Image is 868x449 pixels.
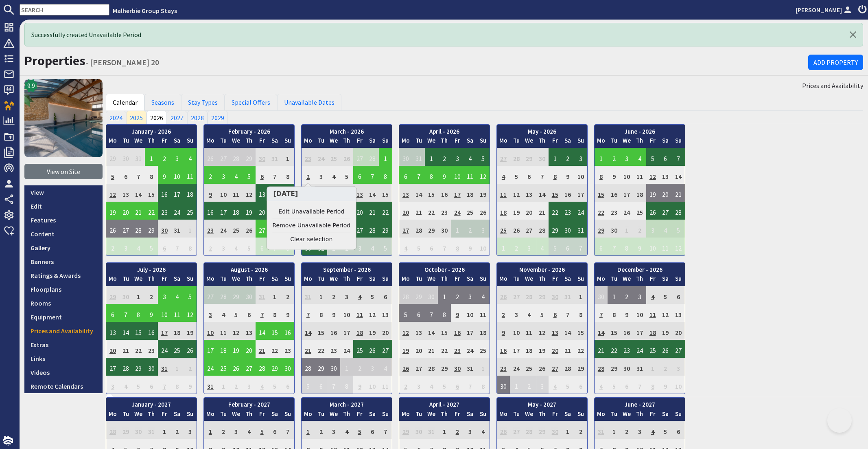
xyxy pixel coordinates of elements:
td: 24 [451,202,464,220]
td: 11 [633,166,646,184]
small: - [PERSON_NAME] 20 [85,57,159,67]
td: 8 [184,238,197,255]
td: 3 [477,220,490,238]
td: 19 [106,202,119,220]
td: 2 [633,220,646,238]
td: 24 [574,202,587,220]
td: 30 [399,148,412,166]
th: Su [379,136,392,148]
th: Th [340,136,353,148]
th: Th [243,136,256,148]
a: Stay Types [181,94,225,111]
td: 26 [106,220,119,238]
th: We [327,136,340,148]
th: Mo [204,136,217,148]
a: Remote Calendars [24,379,103,393]
td: 20 [399,202,412,220]
a: Prices and Availability [24,324,103,338]
td: 3 [119,238,132,255]
th: Fr [451,136,464,148]
td: 12 [477,166,490,184]
td: 2 [204,166,217,184]
td: 10 [171,166,184,184]
th: Tu [217,136,230,148]
td: 13 [119,184,132,202]
td: 4 [327,166,340,184]
a: 2026 [146,111,167,124]
td: 29 [379,220,392,238]
td: 9 [204,184,217,202]
td: 29 [243,148,256,166]
td: 31 [132,148,145,166]
a: Churchill 20's icon9.9 [24,79,103,157]
td: 4 [132,238,145,255]
a: [PERSON_NAME] [796,5,853,15]
td: 28 [672,202,685,220]
a: Malherbie Group Stays [113,7,177,15]
th: Su [477,136,490,148]
td: 12 [106,184,119,202]
td: 27 [256,220,269,238]
td: 13 [399,184,412,202]
td: 22 [379,202,392,220]
td: 6 [158,238,171,255]
img: staytech_i_w-64f4e8e9ee0a9c174fd5317b4b171b261742d2d393467e5bdba4413f4f884c10.svg [3,436,13,446]
td: 4 [659,220,672,238]
td: 8 [425,166,438,184]
td: 2 [464,220,477,238]
td: 28 [366,220,379,238]
th: Th [145,136,158,148]
td: 17 [217,202,230,220]
td: 1 [549,148,562,166]
td: 10 [574,166,587,184]
td: 23 [158,202,171,220]
td: 3 [171,148,184,166]
th: Tu [412,136,425,148]
td: 26 [646,202,659,220]
td: 22 [549,202,562,220]
td: 29 [106,148,119,166]
a: Seasons [144,94,181,111]
td: 3 [646,220,659,238]
th: Mo [106,136,119,148]
a: Gallery [24,241,103,255]
th: January - 2026 [106,125,197,136]
td: 18 [184,184,197,202]
h3: [DATE] [267,187,356,201]
img: Churchill 20's icon [24,79,103,157]
td: 24 [620,202,633,220]
td: 20 [353,202,366,220]
th: Sa [269,136,282,148]
td: 4 [497,166,510,184]
td: 2 [608,148,621,166]
td: 14 [366,184,379,202]
td: 5 [510,166,523,184]
a: Features [24,213,103,227]
td: 17 [451,184,464,202]
td: 11 [464,166,477,184]
td: 29 [549,220,562,238]
td: 14 [132,184,145,202]
td: 1 [595,148,608,166]
td: 16 [438,184,451,202]
td: 28 [132,220,145,238]
td: 30 [562,220,575,238]
th: We [132,136,145,148]
td: 25 [327,148,340,166]
td: 3 [217,166,230,184]
a: Special Offers [225,94,277,111]
td: 6 [119,166,132,184]
td: 1 [281,148,294,166]
td: 10 [217,184,230,202]
td: 31 [269,148,282,166]
td: 26 [243,220,256,238]
a: Floorplans [24,282,103,296]
th: We [523,136,536,148]
td: 27 [353,148,366,166]
td: 19 [243,202,256,220]
td: 17 [574,184,587,202]
a: View [24,185,103,199]
td: 9 [158,166,171,184]
a: Unavailable Dates [277,94,341,111]
th: Sa [562,136,575,148]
